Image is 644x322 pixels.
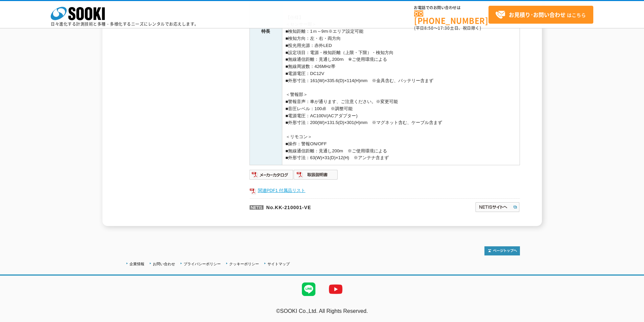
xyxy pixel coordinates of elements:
a: 取扱説明書 [294,174,338,179]
span: 17:30 [438,25,450,31]
a: [PHONE_NUMBER] [414,10,488,24]
a: 企業情報 [129,262,144,266]
img: NETISサイトへ [475,202,520,213]
a: サイトマップ [267,262,290,266]
img: 取扱説明書 [294,169,338,180]
a: 関連PDF1 付属品リスト [249,186,520,195]
a: プライバシーポリシー [184,262,221,266]
p: No.KK-210001-VE [249,198,410,215]
a: クッキーポリシー [229,262,259,266]
img: トップページへ [484,246,520,255]
span: 8:50 [424,25,434,31]
a: お問い合わせ [153,262,175,266]
a: テストMail [618,315,644,321]
a: メーカーカタログ [249,174,294,179]
img: YouTube [322,276,349,303]
a: お見積り･お問い合わせはこちら [488,6,593,24]
span: はこちら [495,10,586,20]
img: メーカーカタログ [249,169,294,180]
img: LINE [295,276,322,303]
p: 日々進化する計測技術と多種・多様化するニーズにレンタルでお応えします。 [51,22,199,26]
span: (平日 ～ 土日、祝日除く) [414,25,481,31]
strong: お見積り･お問い合わせ [509,10,566,19]
span: お電話でのお問い合わせは [414,6,488,10]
